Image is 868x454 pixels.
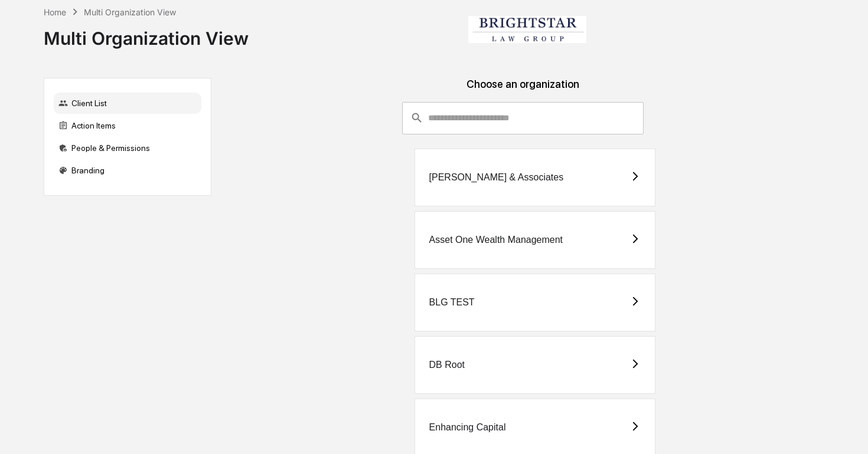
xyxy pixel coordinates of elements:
[84,7,176,17] div: Multi Organization View
[429,422,506,433] div: Enhancing Capital
[54,115,201,136] div: Action Items
[429,297,475,308] div: BLG TEST
[402,102,644,134] div: consultant-dashboard__filter-organizations-search-bar
[54,93,201,114] div: Client List
[429,235,563,245] div: Asset One Wealth Management
[44,7,66,17] div: Home
[429,360,465,370] div: DB Root
[221,78,825,102] div: Choose an organization
[54,137,201,159] div: People & Permissions
[44,18,249,49] div: Multi Organization View
[468,16,586,43] img: Brightstar Law Group
[54,160,201,181] div: Branding
[429,172,564,183] div: [PERSON_NAME] & Associates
